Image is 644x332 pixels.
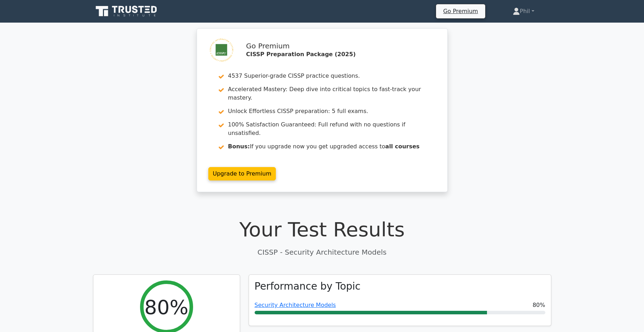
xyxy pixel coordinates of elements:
span: 80% [533,301,545,309]
h3: Performance by Topic [255,280,361,292]
a: Phil [496,4,551,18]
h2: 80% [144,295,188,319]
a: Upgrade to Premium [208,167,276,180]
h1: Your Test Results [93,218,551,241]
a: Security Architecture Models [255,302,336,308]
a: Go Premium [439,6,482,16]
p: CISSP - Security Architecture Models [93,247,551,257]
